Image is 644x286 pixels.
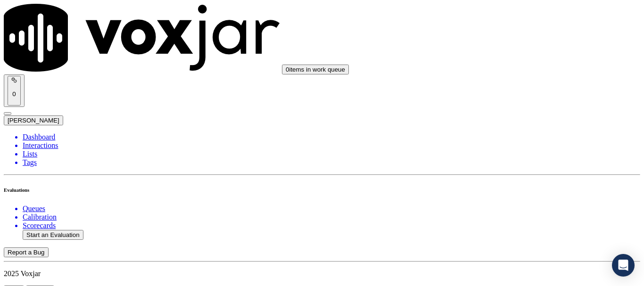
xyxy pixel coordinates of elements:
span: [PERSON_NAME] [8,117,59,124]
a: Interactions [23,141,640,150]
a: Calibration [23,213,640,221]
a: Dashboard [23,133,640,141]
button: 0 [8,76,21,106]
a: Lists [23,150,640,158]
img: voxjar logo [4,4,280,72]
button: Report a Bug [4,247,49,257]
a: Tags [23,158,640,167]
button: 0 [4,74,25,107]
p: 0 [11,90,17,98]
button: Start an Evaluation [23,230,83,240]
button: 0items in work queue [282,65,349,74]
div: Open Intercom Messenger [612,254,635,277]
p: 2025 Voxjar [4,270,640,278]
a: Queues [23,204,640,213]
a: Scorecards [23,221,640,230]
button: [PERSON_NAME] [4,115,63,125]
h6: Evaluations [4,187,640,193]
